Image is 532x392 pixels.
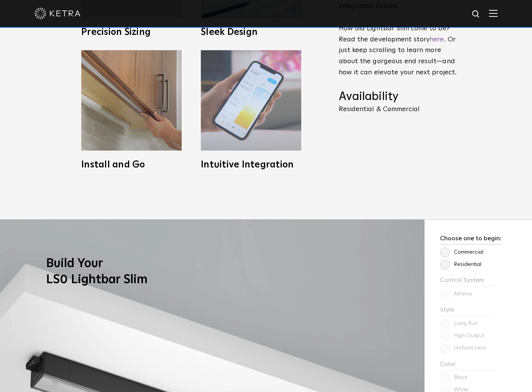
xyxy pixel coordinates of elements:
[201,28,301,37] h3: Sleek Design
[81,160,182,169] h3: Install and Go
[440,261,481,268] label: Residential
[339,106,458,113] p: Residential & Commercial
[81,50,182,151] img: LS0_Easy_Install
[201,160,301,169] h3: Intuitive Integration
[440,235,501,244] h3: Choose one to begin:
[440,249,483,256] label: Commercial
[201,50,301,151] img: L30_SystemIntegration
[430,36,444,43] a: here
[471,10,481,19] img: search icon
[34,8,80,19] img: ketra-logo-2019-white
[339,90,458,104] h4: Availability
[489,10,498,17] img: Hamburger%20Nav.svg
[81,28,182,37] h3: Precision Sizing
